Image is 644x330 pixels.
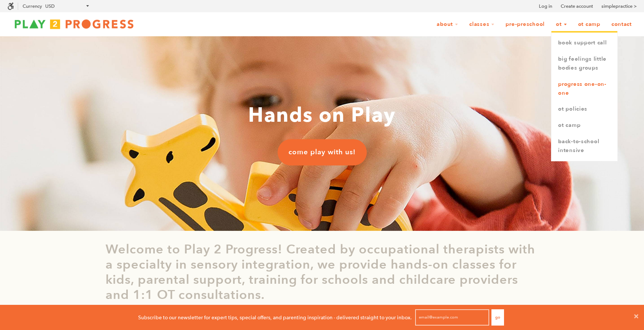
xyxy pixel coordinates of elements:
a: Log in [539,3,552,10]
a: Contact [607,17,637,31]
a: book support call [551,35,617,51]
p: Subscribe to our newsletter for expert tips, special offers, and parenting inspiration - delivere... [138,313,412,321]
a: OT Camp [551,117,617,134]
a: Create account [561,3,593,10]
a: Classes [464,17,499,31]
a: Back-to-School Intensive [551,134,617,159]
a: simplepractice > [601,3,637,10]
a: OT [551,17,572,31]
label: Currency [23,3,42,9]
a: Big Feelings Little Bodies Groups [551,51,617,76]
a: Pre-Preschool [501,17,550,31]
input: email@example.com [415,309,489,326]
img: Play2Progress logo [7,17,141,31]
a: OT Policies [551,101,617,117]
span: come play with us! [288,148,356,157]
a: About [432,17,463,31]
p: Welcome to Play 2 Progress! Created by occupational therapists with a specialty in sensory integr... [106,242,539,302]
button: Go [491,309,504,326]
a: come play with us! [277,139,367,165]
a: OT Camp [573,17,605,31]
a: Progress One-on-One [551,76,617,101]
